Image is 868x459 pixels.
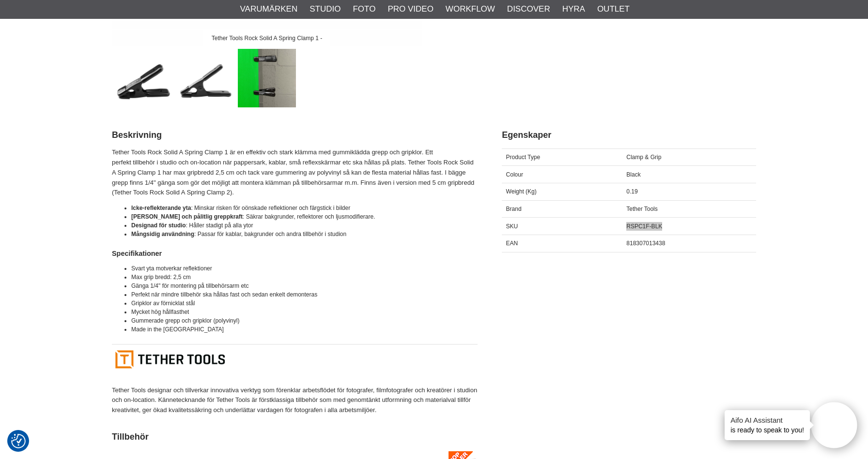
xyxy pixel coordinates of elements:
[131,308,478,316] li: Mycket hög hållfasthet
[131,213,243,220] strong: [PERSON_NAME] och pålitlig greppkraft
[11,432,26,450] button: Samtyckesinställningar
[626,171,640,178] span: Black
[506,240,518,247] span: EAN
[131,325,478,334] li: Made in the [GEOGRAPHIC_DATA]
[562,3,585,15] a: Hyra
[730,415,804,425] h4: Aifo AI Assistant
[502,129,756,141] h2: Egenskaper
[203,30,330,46] div: Tether Tools Rock Solid A Spring Clamp 1 -
[238,49,296,107] img: Ett ovärderligt tillbehör i studion
[11,434,26,448] img: Revisit consent button
[131,230,478,238] li: : Passar för kablar, bakgrunder och andra tillbehör i studion
[310,3,341,15] a: Studio
[353,3,375,15] a: Foto
[626,154,661,161] span: Clamp & Grip
[131,204,478,212] li: : Minskar risken för oönskade reflektioner och färgstick i bilder
[446,3,495,15] a: Workflow
[131,299,478,308] li: Gripklor av förnicklat stål
[112,148,478,198] p: Tether Tools Rock Solid A Spring Clamp 1 är en effektiv och stark klämma med gummiklädda grepp oc...
[506,223,518,230] span: SKU
[131,281,478,290] li: Gänga 1/4" för montering på tillbehörsarm etc
[131,316,478,325] li: Gummerade grepp och gripklor (polyvinyl)
[131,264,478,273] li: Svart yta motverkar reflektioner
[507,3,550,15] a: Discover
[113,49,171,107] img: Tether Tools Rock Solid A Spring Clamp 1 -
[626,240,665,247] span: 818307013438
[131,290,478,299] li: Perfekt när mindre tillbehör ska hållas fast och sedan enkelt demonteras
[506,206,522,212] span: Brand
[112,340,478,376] img: Tether Tools Authorized Distributor
[725,410,810,440] div: is ready to speak to you!
[112,385,478,415] p: Tether Tools designar och tillverkar innovativa verktyg som förenklar arbetsflödet för fotografer...
[626,206,657,212] span: Tether Tools
[626,223,662,230] span: RSPC1F-BLK
[506,188,537,195] span: Weight (Kg)
[597,3,630,15] a: Outlet
[175,49,234,107] img: Max gripbredd 2,5 cm, fäste för 1/4 skruv
[240,3,298,15] a: Varumärken
[387,3,433,15] a: Pro Video
[506,154,541,161] span: Product Type
[506,171,523,178] span: Colour
[131,212,478,221] li: : Säkrar bakgrunder, reflektorer och ljusmodifierare.
[112,129,478,141] h2: Beskrivning
[131,231,194,237] strong: Mångsidig användning
[112,249,478,258] h4: Specifikationer
[112,431,756,443] h2: Tillbehör
[131,221,478,230] li: : Håller stadigt på alla ytor
[131,205,191,211] strong: Icke-reflekterande yta
[626,188,637,195] span: 0.19
[131,273,478,281] li: Max grip bredd: 2,5 cm
[131,222,186,229] strong: Designad för studio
